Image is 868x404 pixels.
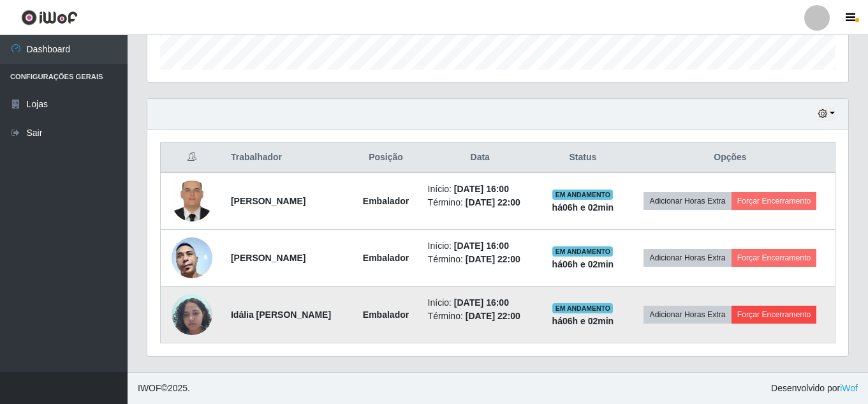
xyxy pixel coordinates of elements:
a: iWof [840,383,858,393]
strong: [PERSON_NAME] [231,196,305,206]
time: [DATE] 16:00 [454,184,509,194]
strong: há 06 h e 02 min [552,259,614,269]
time: [DATE] 16:00 [454,241,509,251]
th: Data [420,143,540,173]
span: © 2025 . [138,382,190,395]
li: Término: [428,196,533,209]
span: EM ANDAMENTO [552,303,613,313]
img: 1744826820046.jpeg [172,214,212,301]
img: 1740417182647.jpeg [172,174,212,228]
span: Desenvolvido por [771,382,858,395]
button: Forçar Encerramento [732,306,817,324]
th: Status [540,143,626,173]
th: Posição [351,143,420,173]
li: Término: [428,253,533,266]
strong: Idália [PERSON_NAME] [231,310,331,320]
button: Adicionar Horas Extra [644,249,731,267]
th: Opções [626,143,835,173]
button: Forçar Encerramento [732,192,817,210]
button: Forçar Encerramento [732,249,817,267]
img: CoreUI Logo [21,10,78,26]
strong: há 06 h e 02 min [552,202,614,213]
time: [DATE] 22:00 [466,197,520,207]
strong: Embalador [363,253,409,263]
img: 1745763746642.jpeg [172,287,212,341]
strong: há 06 h e 02 min [552,316,614,326]
strong: [PERSON_NAME] [231,253,305,263]
span: EM ANDAMENTO [552,246,613,257]
span: IWOF [138,383,161,393]
li: Início: [428,183,533,196]
button: Adicionar Horas Extra [644,192,731,210]
th: Trabalhador [223,143,351,173]
li: Término: [428,310,533,323]
time: [DATE] 22:00 [466,311,520,321]
time: [DATE] 16:00 [454,297,509,308]
button: Adicionar Horas Extra [644,306,731,324]
strong: Embalador [363,310,409,320]
strong: Embalador [363,196,409,206]
li: Início: [428,239,533,253]
li: Início: [428,296,533,310]
time: [DATE] 22:00 [466,254,520,264]
span: EM ANDAMENTO [552,190,613,200]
